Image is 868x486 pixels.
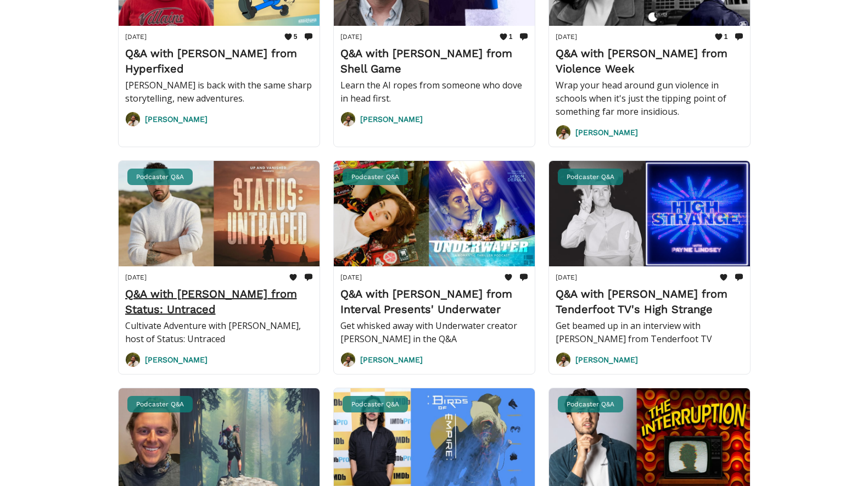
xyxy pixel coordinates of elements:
a: Stephen O'Grady[PERSON_NAME] [125,111,313,127]
a: Stephen O'Grady[PERSON_NAME] [340,111,528,127]
img: Q&A with Katrina Day from Interval Presents' Underwater [334,161,535,267]
p: Wrap your head around gun violence in schools when it's just the tipping point of something far m... [556,79,743,118]
img: Stephen O'Grady [556,125,571,140]
a: [DATE]5Q&A with [PERSON_NAME] from Hyperfixed[PERSON_NAME] is back with the same sharp storytelli... [125,32,313,105]
img: Stephen O'Grady [125,111,141,127]
span: [PERSON_NAME] [145,354,208,365]
a: [DATE]1Q&A with [PERSON_NAME] from Shell GameLearn the AI ropes from someone who dove in head first. [340,32,528,105]
span: [PERSON_NAME] [575,127,638,138]
p: Get whisked away with Underwater creator [PERSON_NAME] in the Q&A [340,319,528,345]
a: [DATE]1Q&A with [PERSON_NAME] from Violence WeekWrap your head around gun violence in schools whe... [556,32,743,118]
span: [PERSON_NAME] [360,354,423,365]
h2: Q&A with [PERSON_NAME] from Violence Week [556,46,743,76]
span: [PERSON_NAME] [145,114,208,125]
span: Podcaster Q&A [567,400,614,410]
span: Podcaster Q&A [567,173,614,183]
img: Stephen O'Grady [340,111,356,127]
span: Podcaster Q&A [351,173,399,183]
time: [DATE] [556,33,577,41]
time: [DATE] [340,33,362,41]
span: [PERSON_NAME] [360,114,423,125]
a: Stephen O'Grady[PERSON_NAME] [556,352,743,367]
a: [DATE]Q&A with [PERSON_NAME] from Tenderfoot TV's High StrangeGet beamed up in an interview with ... [556,273,743,345]
span: Podcaster Q&A [136,400,184,410]
a: [DATE]Q&A with [PERSON_NAME] from Interval Presents' UnderwaterGet whisked away with Underwater c... [340,273,528,345]
span: 5 [294,32,298,41]
time: [DATE] [125,33,147,41]
span: [PERSON_NAME] [575,354,638,365]
a: Stephen O'Grady[PERSON_NAME] [125,352,313,367]
span: 1 [509,32,513,41]
img: Stephen O'Grady [125,352,141,367]
span: 1 [724,32,728,41]
a: Stephen O'Grady[PERSON_NAME] [556,125,743,140]
p: Get beamed up in an interview with [PERSON_NAME] from Tenderfoot TV [556,319,743,345]
img: Q&A with Payne Lindsey from Tenderfoot TV's High Strange [549,161,750,267]
span: Podcaster Q&A [351,400,399,410]
time: [DATE] [125,273,147,281]
time: [DATE] [340,273,362,281]
h2: Q&A with [PERSON_NAME] from Hyperfixed [125,46,313,76]
h2: Q&A with [PERSON_NAME] from Shell Game [340,46,528,76]
h2: Q&A with [PERSON_NAME] from Status: Untraced [125,286,313,317]
img: Q&A with Liam Luxon from Status: Untraced [119,161,320,267]
h2: Q&A with [PERSON_NAME] from Interval Presents' Underwater [340,286,528,317]
p: Cultivate Adventure with [PERSON_NAME], host of Status: Untraced [125,319,313,345]
time: [DATE] [556,273,577,281]
p: [PERSON_NAME] is back with the same sharp storytelling, new adventures. [125,79,313,105]
img: Stephen O'Grady [556,352,571,367]
p: Learn the AI ropes from someone who dove in head first. [340,79,528,105]
img: Stephen O'Grady [340,352,356,367]
a: [DATE]Q&A with [PERSON_NAME] from Status: UntracedCultivate Adventure with [PERSON_NAME], host of... [125,273,313,345]
h2: Q&A with [PERSON_NAME] from Tenderfoot TV's High Strange [556,286,743,317]
a: Stephen O'Grady[PERSON_NAME] [340,352,528,367]
span: Podcaster Q&A [136,173,184,183]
